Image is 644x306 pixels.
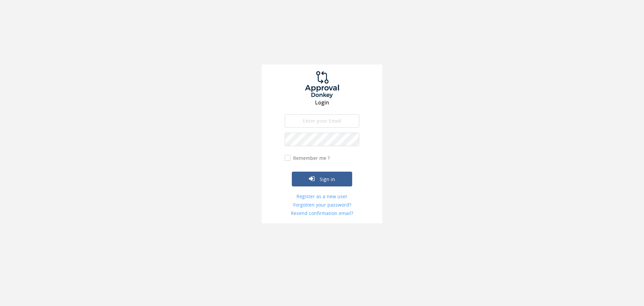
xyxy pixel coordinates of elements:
label: Remember me ? [291,155,330,162]
a: Resend confirmation email? [285,210,359,217]
img: logo.png [297,71,347,98]
a: Register as a new user [285,193,359,200]
h3: Login [262,100,382,106]
button: Sign in [292,172,352,186]
a: Forgotten your password? [285,202,359,208]
input: Enter your Email [285,114,359,128]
